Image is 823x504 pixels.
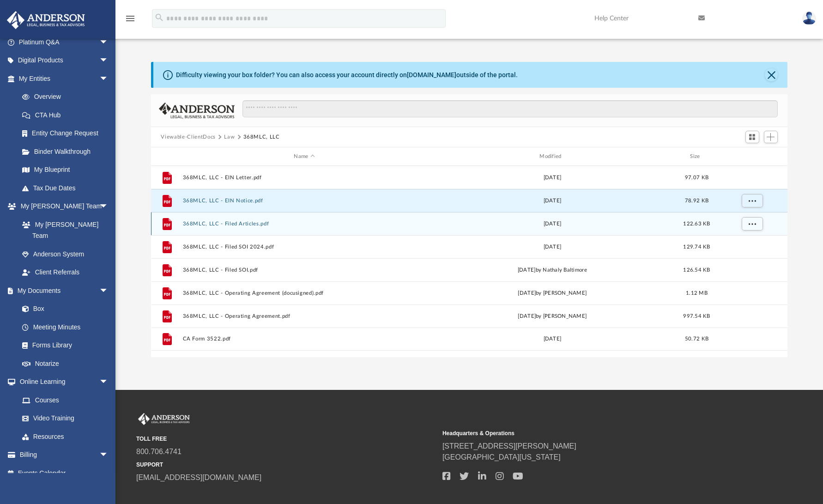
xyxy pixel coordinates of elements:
button: 368MLC, LLC - Operating Agreement (docusigned).pdf [182,290,426,296]
button: CA Form 3522.pdf [182,336,426,342]
span: 997.54 KB [683,314,710,319]
div: [DATE] [430,174,674,182]
div: id [719,152,784,161]
div: grid [151,166,788,357]
div: [DATE] by [PERSON_NAME] [430,289,674,298]
a: Notarize [13,354,118,373]
span: arrow_drop_down [99,69,118,88]
img: User Pic [802,12,816,25]
a: My Entitiesarrow_drop_down [6,69,122,88]
a: Overview [13,88,122,106]
a: Anderson System [13,245,118,263]
a: My [PERSON_NAME] Teamarrow_drop_down [6,197,118,216]
a: Meeting Minutes [13,318,118,336]
span: arrow_drop_down [99,281,118,300]
a: Courses [13,391,118,409]
button: 368MLC, LLC [243,133,280,141]
div: [DATE] by Nathaly Baltimore [430,266,674,274]
div: Difficulty viewing your box folder? You can also access your account directly on outside of the p... [176,70,518,80]
div: Modified [430,152,674,161]
a: My [PERSON_NAME] Team [13,215,113,245]
a: Events Calendar [6,464,122,482]
button: 368MLC, LLC - EIN Letter.pdf [182,175,426,181]
a: [GEOGRAPHIC_DATA][US_STATE] [442,453,561,461]
button: Switch to Grid View [745,131,759,144]
i: search [154,12,164,23]
small: Headquarters & Operations [442,429,742,437]
a: menu [125,18,136,24]
span: 97.07 KB [685,175,708,180]
a: 800.706.4741 [136,448,182,455]
a: [STREET_ADDRESS][PERSON_NAME] [442,442,576,450]
a: My Blueprint [13,161,118,179]
a: [DOMAIN_NAME] [407,71,456,79]
button: More options [741,194,762,208]
input: Search files and folders [242,100,777,118]
span: arrow_drop_down [99,197,118,216]
a: Digital Productsarrow_drop_down [6,51,122,70]
button: 368MLC, LLC - Filed SOI 2024.pdf [182,244,426,250]
button: 368MLC, LLC - EIN Notice.pdf [182,198,426,204]
button: Add [764,131,778,144]
span: arrow_drop_down [99,373,118,392]
button: 368MLC, LLC - Filed SOI.pdf [182,267,426,273]
button: 368MLC, LLC - Filed Articles.pdf [182,221,426,227]
span: 50.72 KB [685,336,708,341]
a: [EMAIL_ADDRESS][DOMAIN_NAME] [136,474,261,481]
a: Tax Due Dates [13,179,122,197]
span: arrow_drop_down [99,446,118,465]
div: [DATE] [430,335,674,343]
div: Size [678,152,715,161]
div: id [155,152,178,161]
i: menu [125,13,136,24]
div: [DATE] [430,220,674,228]
a: My Documentsarrow_drop_down [6,281,118,300]
span: 126.54 KB [683,267,710,273]
button: 368MLC, LLC - Operating Agreement.pdf [182,313,426,319]
button: Close [765,68,778,81]
a: Client Referrals [13,263,118,282]
a: Billingarrow_drop_down [6,446,122,464]
span: 129.74 KB [683,244,710,249]
a: Entity Change Request [13,124,122,143]
small: SUPPORT [136,461,436,469]
span: 1.12 MB [686,291,708,296]
a: Box [13,300,113,318]
div: [DATE] [430,197,674,205]
button: Law [224,133,235,141]
a: Platinum Q&Aarrow_drop_down [6,33,122,51]
span: 122.63 KB [683,221,710,226]
button: Viewable-ClientDocs [161,133,215,141]
button: More options [741,217,762,231]
a: Binder Walkthrough [13,142,122,161]
span: 78.92 KB [685,198,708,203]
span: arrow_drop_down [99,33,118,52]
div: [DATE] [430,243,674,251]
a: Resources [13,427,118,446]
div: [DATE] by [PERSON_NAME] [430,312,674,321]
a: Online Learningarrow_drop_down [6,373,118,391]
a: CTA Hub [13,106,122,124]
small: TOLL FREE [136,435,436,443]
div: Name [182,152,426,161]
a: Video Training [13,409,113,428]
a: Forms Library [13,336,113,355]
img: Anderson Advisors Platinum Portal [136,413,192,425]
span: arrow_drop_down [99,51,118,70]
img: Anderson Advisors Platinum Portal [4,11,88,29]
